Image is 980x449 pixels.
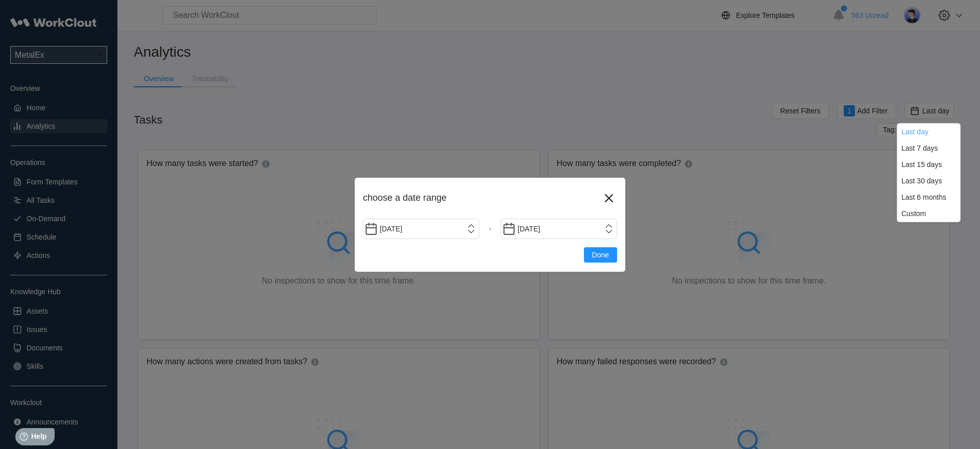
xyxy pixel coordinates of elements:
[901,128,928,136] div: Last day
[901,144,938,152] div: Last 7 days
[584,247,617,263] button: Done
[901,209,926,218] div: Custom
[501,219,617,239] input: End Date
[901,177,942,185] div: Last 30 days
[901,160,942,169] div: Last 15 days
[901,193,946,201] div: Last 6 months
[363,219,479,239] input: Start Date
[592,251,609,258] span: Done
[363,193,601,203] div: choose a date range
